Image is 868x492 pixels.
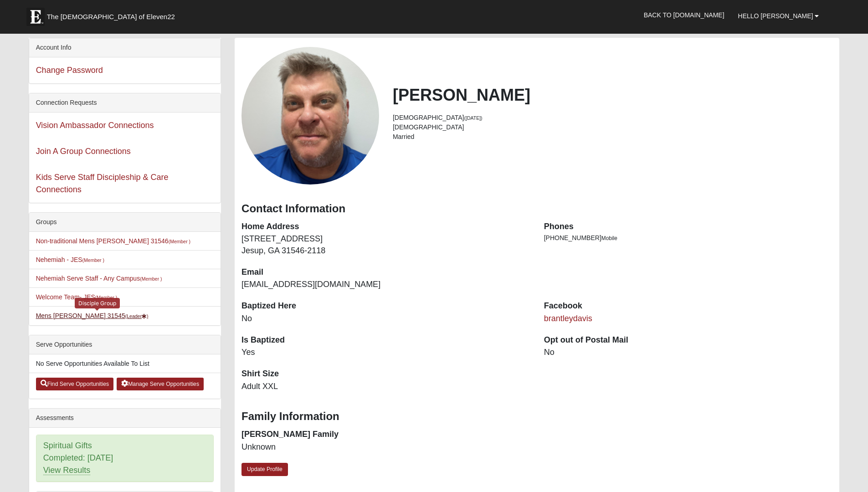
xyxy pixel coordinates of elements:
[29,213,221,232] div: Groups
[29,38,221,57] div: Account Info
[29,354,221,373] li: No Serve Opportunities Available To List
[241,279,530,291] dd: [EMAIL_ADDRESS][DOMAIN_NAME]
[36,256,104,263] a: Nehemiah - JES(Member )
[36,66,103,75] a: Change Password
[241,381,530,393] dd: Adult XXL
[43,466,91,475] a: View Results
[29,93,221,113] div: Connection Requests
[29,335,221,354] div: Serve Opportunities
[544,300,833,312] dt: Facebook
[241,313,530,325] dd: No
[544,314,592,323] a: brantleydavis
[36,121,154,130] a: Vision Ambassador Connections
[544,221,833,233] dt: Phones
[464,115,483,121] small: ([DATE])
[241,368,530,380] dt: Shirt Size
[29,409,221,428] div: Assessments
[241,202,832,215] h3: Contact Information
[36,275,162,282] a: Nehemiah Serve Staff - Any Campus(Member )
[36,173,169,194] a: Kids Serve Staff Discipleship & Care Connections
[241,221,530,233] dt: Home Address
[36,435,213,482] div: Spiritual Gifts Completed: [DATE]
[241,347,530,359] dd: Yes
[95,295,117,300] small: (Member )
[140,276,162,282] small: (Member )
[241,441,530,453] dd: Unknown
[47,12,175,21] span: The [DEMOGRAPHIC_DATA] of Eleven22
[241,429,530,441] dt: [PERSON_NAME] Family
[22,3,204,26] a: The [DEMOGRAPHIC_DATA] of Eleven22
[738,12,813,20] span: Hello [PERSON_NAME]
[241,463,288,476] a: Update Profile
[241,233,530,256] dd: [STREET_ADDRESS] Jesup, GA 31546-2118
[125,313,149,319] small: (Leader )
[544,233,833,243] li: [PHONE_NUMBER]
[393,85,832,105] h2: [PERSON_NAME]
[393,132,832,142] li: Married
[544,347,833,359] dd: No
[544,334,833,346] dt: Opt out of Postal Mail
[241,300,530,312] dt: Baptized Here
[36,293,118,301] a: Welcome Team- JES(Member )
[637,4,731,26] a: Back to [DOMAIN_NAME]
[75,298,120,308] div: Disciple Group
[36,312,149,319] a: Mens [PERSON_NAME] 31545(Leader)
[36,378,114,390] a: Find Serve Opportunities
[393,113,832,123] li: [DEMOGRAPHIC_DATA]
[241,266,530,278] dt: Email
[241,334,530,346] dt: Is Baptized
[117,378,204,390] a: Manage Serve Opportunities
[169,239,190,244] small: (Member )
[241,410,832,423] h3: Family Information
[82,257,104,263] small: (Member )
[241,47,379,184] a: View Fullsize Photo
[393,123,832,132] li: [DEMOGRAPHIC_DATA]
[36,237,190,245] a: Non-traditional Mens [PERSON_NAME] 31546(Member )
[731,5,826,27] a: Hello [PERSON_NAME]
[601,235,617,241] span: Mobile
[26,8,45,26] img: Eleven22 logo
[36,147,131,156] a: Join A Group Connections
